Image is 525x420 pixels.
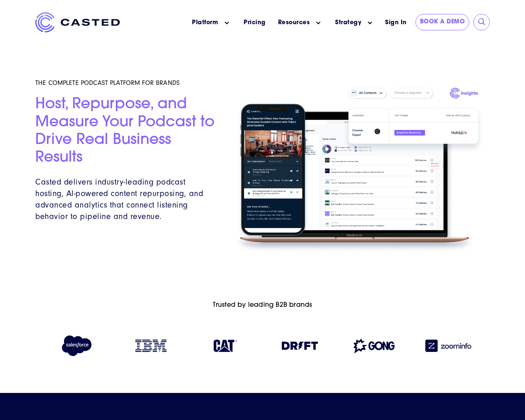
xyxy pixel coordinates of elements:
[135,340,167,352] img: IBM logo
[229,84,490,257] img: Homepage Hero
[59,336,95,356] img: Salesforce logo
[381,14,411,32] a: Sign In
[335,18,361,27] a: Strategy
[132,12,381,33] nav: Main menu
[354,339,395,353] img: Gong logo
[35,301,490,309] h6: Trusted by leading B2B brands
[35,12,120,32] img: Casted_Logo_Horizontal_FullColor_PUR_BLUE
[478,18,486,26] input: Submit
[35,96,219,167] h2: Host, Repurpose, and Measure Your Podcast to Drive Real Business Results
[278,18,310,27] a: Resources
[415,14,470,30] a: Book a Demo
[425,340,471,352] img: Zoominfo logo
[244,18,266,27] a: Pricing
[35,79,219,87] h5: THE COMPLETE PODCAST PLATFORM FOR BRANDS
[35,177,203,221] span: Casted delivers industry-leading podcast hosting, AI-powered content repurposing, and advanced an...
[214,340,237,352] img: Caterpillar logo
[282,342,318,350] img: Drift logo
[192,18,218,27] a: Platform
